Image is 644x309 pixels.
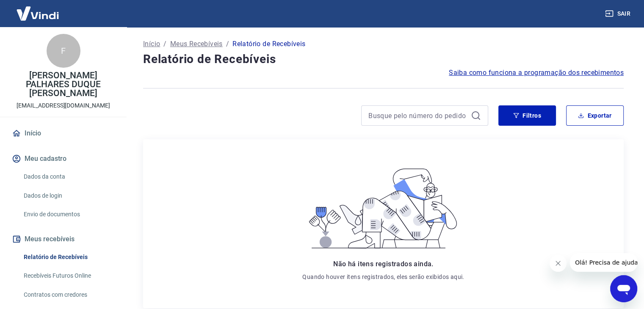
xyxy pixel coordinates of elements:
h4: Relatório de Recebíveis [143,51,624,68]
button: Filtros [498,105,556,126]
iframe: Botão para abrir a janela de mensagens [610,275,637,302]
a: Envio de documentos [20,206,116,223]
a: Início [10,124,116,143]
span: Olá! Precisa de ajuda? [5,6,71,13]
button: Exportar [566,105,624,126]
p: / [226,39,229,49]
iframe: Mensagem da empresa [570,253,637,272]
a: Meus Recebíveis [170,39,223,49]
a: Relatório de Recebíveis [20,248,116,266]
a: Dados de login [20,187,116,204]
p: / [163,39,166,49]
p: [EMAIL_ADDRESS][DOMAIN_NAME] [17,101,110,110]
a: Recebíveis Futuros Online [20,267,116,284]
iframe: Fechar mensagem [550,255,567,272]
a: Dados da conta [20,168,116,185]
p: [PERSON_NAME] PALHARES DUQUE [PERSON_NAME] [7,71,120,98]
img: Vindi [10,0,65,26]
span: Não há itens registrados ainda. [333,260,433,268]
input: Busque pelo número do pedido [368,109,467,122]
button: Meus recebíveis [10,230,116,248]
p: Quando houver itens registrados, eles serão exibidos aqui. [302,273,464,281]
p: Relatório de Recebíveis [232,39,305,49]
a: Contratos com credores [20,286,116,303]
button: Sair [603,6,634,22]
div: F [47,34,80,68]
a: Início [143,39,160,49]
button: Meu cadastro [10,149,116,168]
a: Saiba como funciona a programação dos recebimentos [449,68,624,78]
